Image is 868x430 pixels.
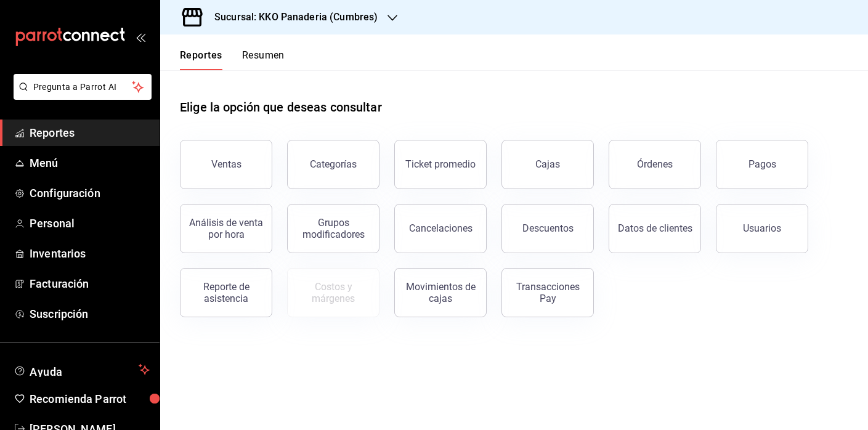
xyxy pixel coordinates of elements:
div: Órdenes [637,158,673,170]
button: Datos de clientes [609,204,701,253]
div: Datos de clientes [618,222,692,234]
div: navigation tabs [180,49,285,70]
a: Cajas [501,140,594,189]
button: Resumen [242,49,285,70]
div: Cajas [535,157,561,172]
div: Costos y márgenes [295,281,371,304]
div: Grupos modificadores [295,217,371,240]
div: Movimientos de cajas [402,281,479,304]
div: Análisis de venta por hora [188,217,264,240]
button: Grupos modificadores [287,204,379,253]
h3: Sucursal: KKO Panaderia (Cumbres) [205,10,378,25]
span: Personal [30,215,150,232]
div: Ticket promedio [405,158,476,170]
span: Configuración [30,185,150,201]
button: Cancelaciones [394,204,487,253]
span: Ayuda [30,362,134,377]
button: Descuentos [501,204,594,253]
button: Pregunta a Parrot AI [14,74,152,100]
button: Contrata inventarios para ver este reporte [287,268,379,317]
span: Pregunta a Parrot AI [33,81,132,94]
button: Reportes [180,49,222,70]
div: Cancelaciones [409,222,473,234]
button: Análisis de venta por hora [180,204,272,253]
h1: Elige la opción que deseas consultar [180,98,382,116]
span: Reportes [30,124,150,141]
button: Ventas [180,140,272,189]
button: Transacciones Pay [501,268,594,317]
button: Categorías [287,140,379,189]
button: Órdenes [609,140,701,189]
button: Usuarios [716,204,808,253]
div: Ventas [211,158,241,170]
div: Descuentos [522,222,574,234]
span: Menú [30,155,150,171]
div: Categorías [310,158,357,170]
span: Facturación [30,275,150,292]
span: Suscripción [30,306,150,322]
button: Reporte de asistencia [180,268,272,317]
button: Ticket promedio [394,140,487,189]
span: Recomienda Parrot [30,391,150,407]
div: Transacciones Pay [509,281,586,304]
a: Pregunta a Parrot AI [9,89,152,102]
div: Reporte de asistencia [188,281,264,304]
span: Inventarios [30,245,150,262]
div: Pagos [748,158,776,170]
button: Movimientos de cajas [394,268,487,317]
button: open_drawer_menu [136,32,145,42]
div: Usuarios [743,222,781,234]
button: Pagos [716,140,808,189]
